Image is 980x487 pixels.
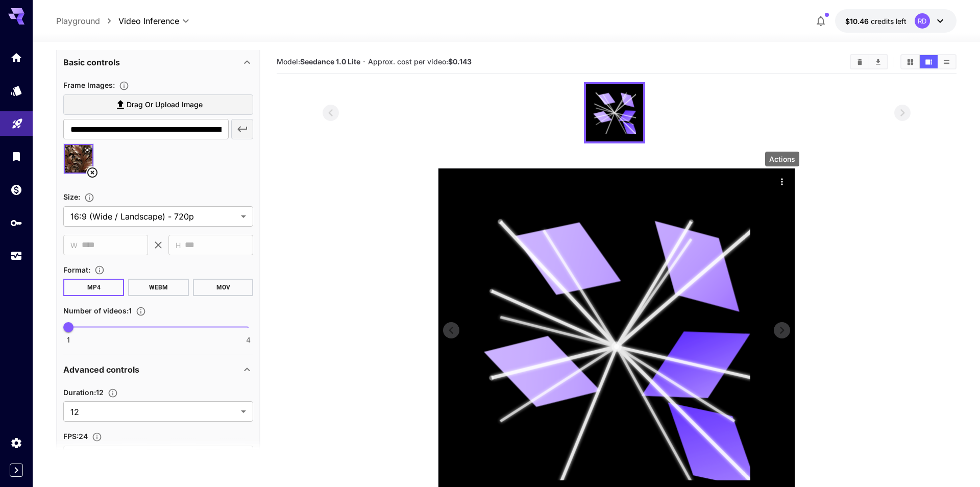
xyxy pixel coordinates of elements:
[70,239,78,251] span: W
[277,57,360,66] span: Model:
[90,265,109,275] button: Choose the file format for the output video.
[67,335,70,345] span: 1
[127,99,203,111] span: Drag or upload image
[10,436,22,449] div: Settings
[63,50,253,75] div: Basic controls
[88,432,106,442] button: Set the fps
[63,94,253,115] label: Drag or upload image
[448,57,472,66] b: $0.143
[56,15,100,27] a: Playground
[115,81,133,91] button: Upload frame images.
[63,56,120,68] p: Basic controls
[132,306,150,316] button: Specify how many videos to generate in a single request. Each video generation will be charged se...
[70,406,237,418] span: 12
[56,15,118,27] nav: breadcrumb
[363,56,365,68] p: ·
[10,183,22,196] div: Wallet
[900,54,957,69] div: Show videos in grid viewShow videos in video viewShow videos in list view
[63,357,253,382] div: Advanced controls
[10,150,22,163] div: Library
[80,192,99,203] button: Adjust the dimensions of the generated image by specifying its width and height in pixels, or sel...
[63,279,124,296] button: MP4
[845,16,906,27] div: $10.45997
[63,388,104,397] span: Duration : 12
[835,9,957,33] button: $10.45997RD
[869,55,887,68] button: Download All
[300,57,360,66] b: Seedance 1.0 Lite
[63,363,139,376] p: Advanced controls
[193,279,254,296] button: MOV
[920,55,938,68] button: Show videos in video view
[938,55,955,68] button: Show videos in list view
[765,152,799,166] div: Actions
[871,17,906,26] span: credits left
[10,51,22,64] div: Home
[10,216,22,229] div: API Keys
[176,239,181,251] span: H
[851,55,869,68] button: Clear videos
[11,114,23,127] div: Playground
[63,81,115,89] span: Frame Images :
[774,174,790,189] div: Actions
[70,210,237,223] span: 16:9 (Wide / Landscape) - 720p
[10,84,22,97] div: Models
[915,13,930,29] div: RD
[246,335,251,345] span: 4
[10,464,23,477] button: Expand sidebar
[10,250,22,262] div: Usage
[104,388,122,398] button: Set the number of duration
[128,279,189,296] button: WEBM
[850,54,888,69] div: Clear videosDownload All
[845,17,871,26] span: $10.46
[63,306,132,315] span: Number of videos : 1
[63,265,90,274] span: Format :
[63,432,88,441] span: FPS : 24
[63,192,80,201] span: Size :
[901,55,919,68] button: Show videos in grid view
[368,57,472,66] span: Approx. cost per video:
[118,15,179,27] span: Video Inference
